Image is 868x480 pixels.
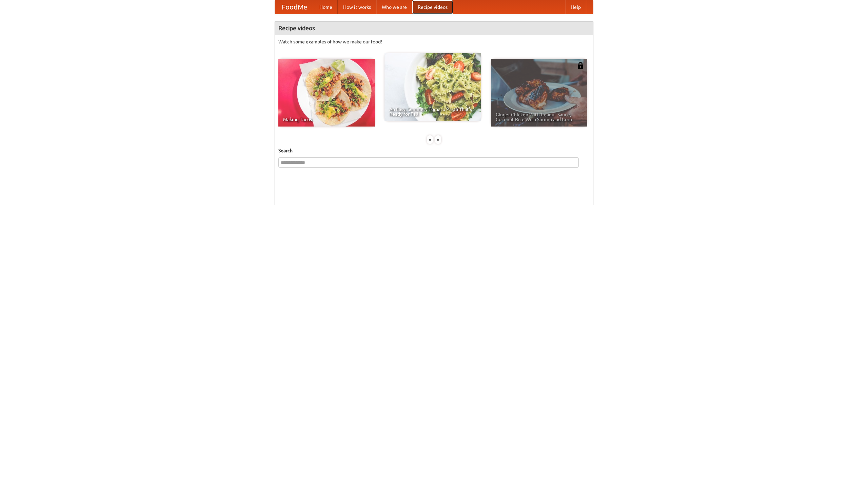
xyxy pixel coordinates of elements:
div: » [435,135,441,144]
a: FoodMe [275,0,314,14]
a: An Easy, Summery Tomato Pasta That's Ready for Fall [384,53,481,121]
p: Watch some examples of how we make our food! [278,38,590,45]
h5: Search [278,147,590,154]
a: Making Tacos [278,59,375,127]
div: « [427,135,433,144]
span: Making Tacos [283,117,370,122]
a: Help [565,0,586,14]
a: Home [314,0,338,14]
a: Recipe videos [412,0,453,14]
img: 483408.png [577,62,584,69]
a: How it works [338,0,376,14]
h4: Recipe videos [275,21,593,35]
span: An Easy, Summery Tomato Pasta That's Ready for Fall [389,107,476,116]
a: Who we are [376,0,412,14]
